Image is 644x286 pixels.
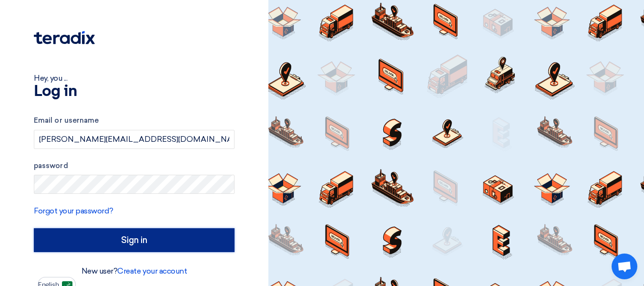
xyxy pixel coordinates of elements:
[34,206,113,215] a: Forgot your password?
[82,266,118,275] font: New user?
[612,254,637,279] a: Open chat
[117,266,187,275] a: Create your account
[34,161,68,170] font: password
[34,228,235,252] input: Sign in
[34,84,77,99] font: Log in
[34,116,99,125] font: Email or username
[34,130,235,149] input: Enter your business email or username
[34,31,95,44] img: Teradix logo
[34,74,67,83] font: Hey, you ...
